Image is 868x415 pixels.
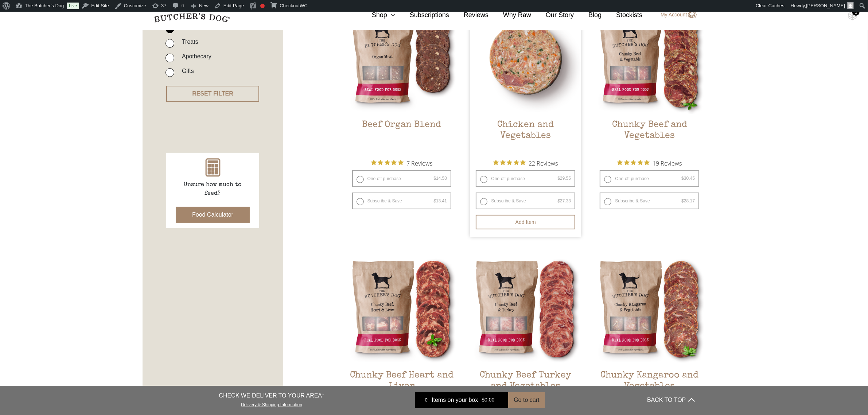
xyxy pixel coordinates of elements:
span: $ [557,198,560,203]
bdi: 14.50 [433,176,447,181]
a: Chunky Kangaroo and VegetablesChunky Kangaroo and Vegetables [594,254,705,404]
span: 7 Reviews [406,158,432,168]
a: Reviews [449,10,489,20]
label: Gifts [178,66,194,76]
button: Food Calculator [176,207,250,223]
a: Live [67,3,79,9]
a: Why Raw [489,10,531,20]
h2: Chicken and Vegetables [470,120,581,154]
button: Rated 5 out of 5 stars from 19 reviews. Jump to reviews. [617,158,682,168]
span: $ [557,176,560,181]
a: Chunky Beef and VegetablesChunky Beef and Vegetables [594,3,705,154]
label: Subscribe & Save [352,193,452,209]
bdi: 13.41 [433,198,447,203]
p: Unsure how much to feed? [176,181,249,198]
a: Blog [574,10,602,20]
div: 0 [852,8,860,16]
label: Treats [178,37,198,47]
bdi: 30.45 [681,176,695,181]
img: Chunky Kangaroo and Vegetables [594,254,705,364]
h2: Chunky Kangaroo and Vegetables [594,370,705,404]
label: One-off purchase [476,170,575,187]
a: Our Story [531,10,574,20]
img: Chunky Beef and Vegetables [594,3,705,114]
img: TBD_Cart-Empty.png [848,11,857,20]
span: $ [433,198,436,203]
bdi: 29.55 [557,176,571,181]
label: Apothecary [178,51,211,61]
span: $ [681,176,684,181]
span: $ [681,198,684,203]
label: One-off purchase [352,170,452,187]
a: My Account [653,11,696,19]
a: Chunky Beef Heart and LiverChunky Beef Heart and Liver [347,254,457,404]
label: Subscribe & Save [600,193,699,209]
h2: Chunky Beef and Vegetables [594,120,705,154]
div: 0 [421,396,432,404]
button: BACK TO TOP [647,391,694,409]
h2: Chunky Beef Heart and Liver [347,370,457,404]
span: 22 Reviews [529,158,558,168]
bdi: 0.00 [482,397,494,403]
span: $ [482,397,484,403]
h2: Beef Organ Blend [347,120,457,154]
button: Rated 4.9 out of 5 stars from 22 reviews. Jump to reviews. [493,158,558,168]
a: Delivery & Shipping Information [241,400,302,407]
p: CHECK WE DELIVER TO YOUR AREA* [219,391,324,400]
a: Chunky Beef Turkey and VegetablesChunky Beef Turkey and Vegetables [470,254,581,404]
label: One-off purchase [600,170,699,187]
a: 0 Items on your box $0.00 [415,392,508,408]
span: Items on your box [432,396,478,404]
img: Chunky Beef Turkey and Vegetables [470,254,581,364]
span: [PERSON_NAME] [806,3,845,8]
span: 19 Reviews [653,158,682,168]
button: Add item [476,215,575,229]
label: Subscribe & Save [476,193,575,209]
button: Rated 5 out of 5 stars from 7 reviews. Jump to reviews. [371,158,432,168]
img: Chunky Beef Heart and Liver [347,254,457,364]
a: Subscriptions [395,10,449,20]
h2: Chunky Beef Turkey and Vegetables [470,370,581,404]
bdi: 27.33 [557,198,571,203]
a: Stockists [602,10,642,20]
bdi: 28.17 [681,198,695,203]
a: Chicken and Vegetables [470,3,581,154]
div: Focus keyphrase not set [260,4,265,8]
button: RESET FILTER [166,86,259,102]
span: $ [433,176,436,181]
a: Shop [357,10,395,20]
button: Go to cart [508,392,545,408]
img: Beef Organ Blend [347,3,457,114]
a: Beef Organ BlendBeef Organ Blend [347,3,457,154]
